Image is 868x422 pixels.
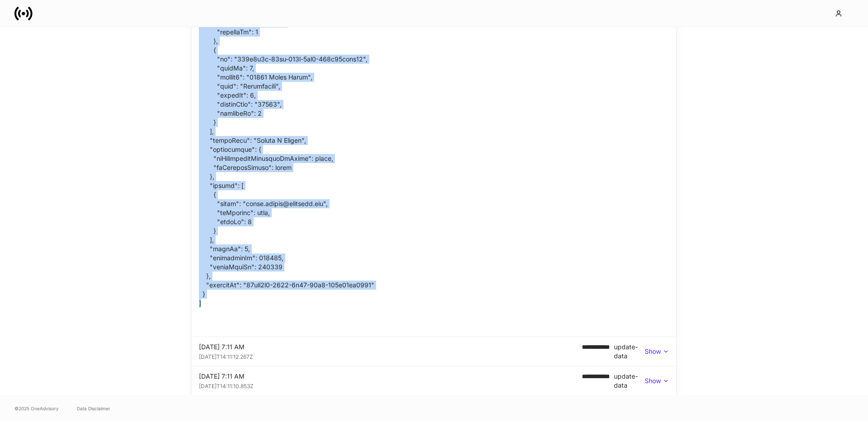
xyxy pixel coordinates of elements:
div: [DATE] 7:11 AM [199,372,582,381]
p: Show [645,376,661,385]
span: © 2025 OneAdvisory [14,405,59,412]
div: update-data [614,372,645,390]
div: [DATE]T14:11:12.267Z [199,352,582,361]
div: [DATE]T14:11:10.853Z [199,381,582,390]
a: Data Disclaimer [77,405,110,412]
div: [DATE] 7:11 AM[DATE]T14:11:12.267Z**** **** **update-dataShow [192,337,676,366]
div: update-data [614,342,645,361]
div: [DATE] 7:11 AM[DATE]T14:11:10.853Z**** **** **update-dataShow [192,366,676,395]
p: Show [645,347,661,356]
div: [DATE] 7:11 AM [199,342,582,352]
